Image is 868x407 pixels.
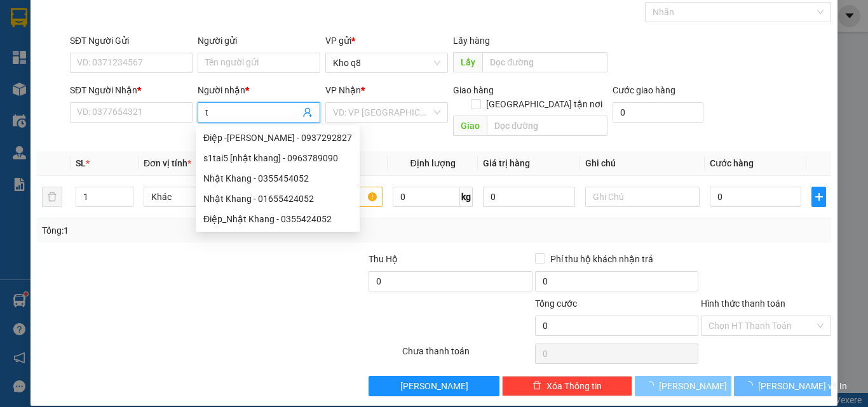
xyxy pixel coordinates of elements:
span: [PERSON_NAME] [659,379,727,393]
span: Kho q8 [333,53,440,72]
span: user-add [302,107,313,117]
span: down [123,198,130,206]
div: Người nhận [198,83,320,97]
div: s1tai5 [nhật khang] - 0963789090 [196,148,360,168]
input: 0 [483,187,574,207]
div: Nhật Khang - 01655424052 [196,189,360,209]
span: loading [744,381,758,390]
span: up [123,189,130,197]
span: [GEOGRAPHIC_DATA] tận nơi [481,97,607,111]
span: plus [812,192,825,202]
button: [PERSON_NAME] [635,376,732,396]
span: VP Nhận [325,85,361,95]
span: Thu Hộ [369,254,398,264]
span: Lấy [453,52,482,72]
input: Ghi Chú [585,187,700,207]
span: kg [460,187,473,207]
div: SĐT Người Nhận [70,83,193,97]
span: Đơn vị tính [144,158,191,168]
th: Ghi chú [580,151,705,176]
span: Giao hàng [453,85,494,95]
span: Giá trị hàng [483,158,530,168]
div: Chưa thanh toán [401,344,534,366]
button: delete [42,187,62,207]
input: Dọc đường [487,116,607,136]
span: delete [532,381,541,391]
button: deleteXóa Thông tin [502,376,632,396]
span: loading [645,381,659,390]
div: Tổng: 1 [42,224,336,237]
span: Phí thu hộ khách nhận trả [545,252,658,266]
span: Khác [151,187,250,206]
label: Cước giao hàng [613,85,675,95]
input: Cước giao hàng [613,102,703,123]
div: VP gửi [325,34,448,48]
span: Increase Value [119,187,133,197]
label: Hình thức thanh toán [701,298,785,309]
div: Người gửi [198,34,320,48]
span: [PERSON_NAME] và In [758,379,847,393]
span: [PERSON_NAME] [400,379,468,393]
span: Lấy hàng [453,36,490,46]
button: [PERSON_NAME] và In [734,376,831,396]
span: Định lượng [410,158,455,168]
div: Điệp -Nhật Khang - 0937292827 [196,128,360,148]
span: Cước hàng [710,158,754,168]
div: Điệp_Nhật Khang - 0355424052 [196,209,360,229]
div: Điệp -[PERSON_NAME] - 0937292827 [203,131,352,145]
div: s1tai5 [nhật khang] - 0963789090 [203,151,352,165]
span: Tổng cước [535,298,577,309]
div: Nhật Khang - 01655424052 [203,192,352,206]
input: Dọc đường [482,52,607,72]
button: plus [811,187,826,207]
div: Nhật Khang - 0355454052 [203,171,352,185]
button: [PERSON_NAME] [369,376,499,396]
span: SL [76,158,86,168]
div: Điệp_Nhật Khang - 0355424052 [203,212,352,226]
span: Giao [453,116,487,136]
span: Xóa Thông tin [546,379,602,393]
span: Decrease Value [119,197,133,206]
div: Nhật Khang - 0355454052 [196,168,360,189]
div: SĐT Người Gửi [70,34,193,48]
